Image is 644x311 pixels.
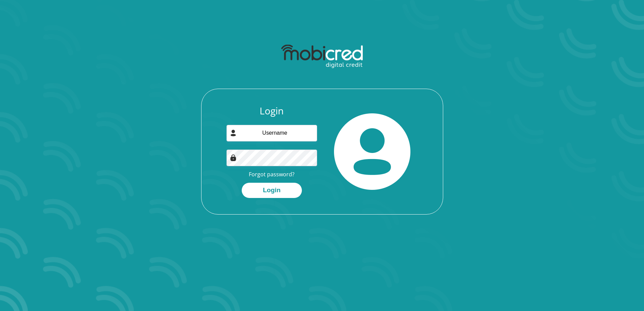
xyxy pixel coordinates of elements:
[230,130,237,136] img: user-icon image
[230,154,237,161] img: Image
[242,183,302,198] button: Login
[226,125,317,141] input: Username
[281,45,363,68] img: mobicred logo
[249,171,294,178] a: Forgot password?
[226,105,317,117] h3: Login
